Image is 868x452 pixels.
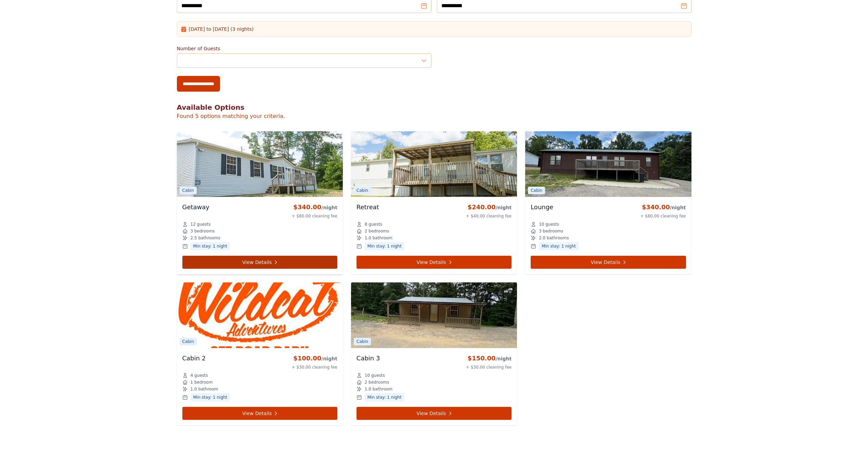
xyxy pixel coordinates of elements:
h3: Retreat [357,202,379,212]
h3: Getaway [182,202,210,212]
div: + $80.00 cleaning fee [292,213,337,219]
span: 4 guests [191,373,208,378]
h2: Available Options [177,103,691,112]
span: 10 guests [539,222,559,227]
span: Cabin [354,338,371,345]
span: 1 bedroom [191,380,213,385]
h3: Cabin 2 [182,354,206,363]
div: $340.00 [292,202,337,212]
a: View Details [357,407,511,420]
span: Min stay: 1 night [191,242,230,250]
span: Cabin [180,338,197,345]
span: Cabin [354,187,371,194]
div: + $40.00 cleaning fee [466,213,511,219]
div: $150.00 [466,354,511,363]
div: $100.00 [292,354,337,363]
img: Lounge [525,131,691,197]
span: /night [321,205,337,210]
span: 3 bedrooms [539,228,563,234]
span: /night [321,356,337,361]
a: View Details [357,256,511,269]
span: 1.0 bathroom [365,235,392,241]
span: [DATE] to [DATE] (3 nights) [189,26,254,32]
h3: Lounge [531,202,553,212]
span: 2.0 bathrooms [539,235,569,241]
span: Min stay: 1 night [539,242,579,250]
span: Min stay: 1 night [365,242,404,250]
div: + $30.00 cleaning fee [466,364,511,370]
img: Cabin 2 [177,282,343,348]
p: Found 5 options matching your criteria. [177,112,691,120]
div: $340.00 [640,202,686,212]
div: + $80.00 cleaning fee [640,213,686,219]
div: + $30.00 cleaning fee [292,364,337,370]
span: 3 bedrooms [191,228,215,234]
a: View Details [531,256,686,269]
a: View Details [182,256,337,269]
h3: Cabin 3 [357,354,380,363]
img: Cabin 3 [351,282,517,348]
span: Cabin [528,187,545,194]
a: View Details [182,407,337,420]
img: Retreat [351,131,517,197]
span: /night [496,205,512,210]
span: 1.0 bathroom [365,386,392,392]
span: 2.5 bathrooms [191,235,220,241]
img: Getaway [177,131,343,197]
span: /night [670,205,686,210]
label: Number of Guests [177,45,431,52]
span: 10 guests [365,373,385,378]
div: $240.00 [466,202,511,212]
span: /night [496,356,512,361]
span: 2 bedrooms [365,380,389,385]
span: Min stay: 1 night [365,393,404,401]
span: 2 bedrooms [365,228,389,234]
span: 12 guests [191,222,211,227]
span: 8 guests [365,222,382,227]
span: Min stay: 1 night [191,393,230,401]
span: Cabin [180,187,197,194]
span: 1.0 bathroom [191,386,218,392]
